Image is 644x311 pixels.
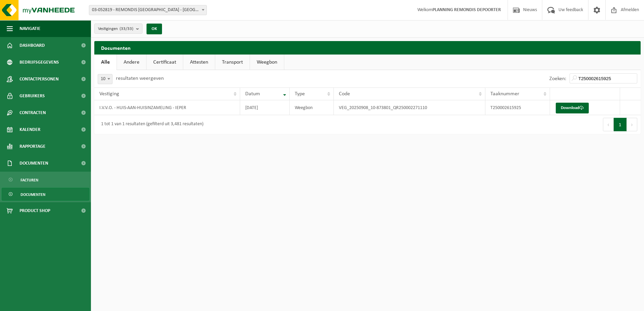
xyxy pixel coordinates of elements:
[614,118,627,131] button: 1
[215,55,250,70] a: Transport
[89,5,207,15] span: 03-052819 - REMONDIS WEST-VLAANDEREN - OOSTENDE
[89,5,206,15] span: 03-052819 - REMONDIS WEST-VLAANDEREN - OOSTENDE
[250,55,284,70] a: Weegbon
[98,74,112,84] span: 10
[20,54,59,71] span: Bedrijfsgegevens
[485,100,550,115] td: T250002615925
[245,91,260,97] span: Datum
[490,91,519,97] span: Taaknummer
[98,118,203,131] div: 1 tot 1 van 1 resultaten (gefilterd uit 3,481 resultaten)
[99,91,119,97] span: Vestiging
[20,104,46,121] span: Contracten
[432,7,501,12] strong: PLANNING REMONDIS DEPOORTER
[21,174,38,186] span: Facturen
[147,24,162,34] button: OK
[334,100,485,115] td: VEG_20250908_10-873801_QR250002271110
[295,91,305,97] span: Type
[20,88,45,104] span: Gebruikers
[556,103,589,113] a: Download
[240,100,290,115] td: [DATE]
[120,27,133,31] count: (33/33)
[20,121,40,138] span: Kalender
[98,74,112,84] span: 10
[627,118,637,131] button: Next
[94,41,641,54] h2: Documenten
[290,100,333,115] td: Weegbon
[116,76,164,81] label: resultaten weergeven
[603,118,614,131] button: Previous
[94,55,117,70] a: Alle
[20,20,40,37] span: Navigatie
[20,202,50,219] span: Product Shop
[98,24,133,34] span: Vestigingen
[183,55,215,70] a: Attesten
[94,24,142,34] button: Vestigingen(33/33)
[94,100,240,115] td: I.V.V.O. - HUIS-AAN-HUISINZAMELING - IEPER
[147,55,183,70] a: Certificaat
[20,155,48,172] span: Documenten
[21,188,45,201] span: Documenten
[20,138,45,155] span: Rapportage
[20,37,45,54] span: Dashboard
[549,76,566,81] label: Zoeken:
[20,71,59,88] span: Contactpersonen
[2,173,89,186] a: Facturen
[117,55,146,70] a: Andere
[2,188,89,201] a: Documenten
[339,91,350,97] span: Code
